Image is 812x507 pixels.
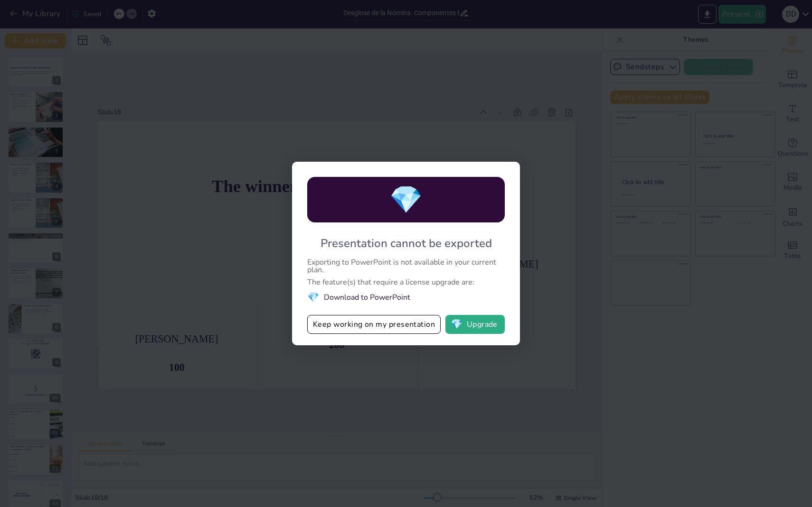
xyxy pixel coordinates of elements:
span: diamond [389,182,423,218]
div: Exporting to PowerPoint is not available in your current plan. [307,258,505,274]
li: Download to PowerPoint [307,291,505,304]
button: Keep working on my presentation [307,315,441,334]
div: Presentation cannot be exported [321,236,492,251]
div: The feature(s) that require a license upgrade are: [307,278,505,286]
button: diamondUpgrade [445,315,505,334]
span: diamond [451,320,463,329]
span: diamond [307,291,319,304]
